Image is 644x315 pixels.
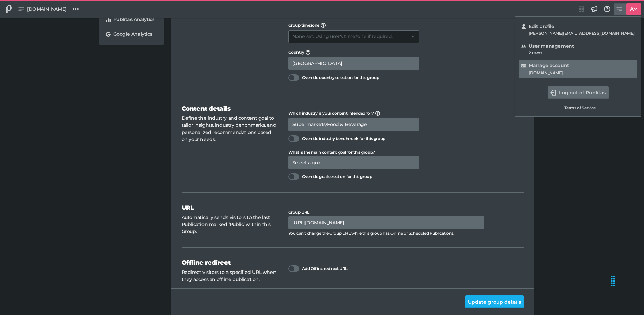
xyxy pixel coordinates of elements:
[562,103,598,113] a: Terms of Service
[529,51,542,55] div: 2 users
[548,86,609,99] button: Log out of Publitas
[519,60,637,78] a: Manage account[DOMAIN_NAME]
[529,31,635,36] div: [PERSON_NAME][EMAIL_ADDRESS][DOMAIN_NAME]
[529,70,563,75] div: [DOMAIN_NAME]
[529,63,569,68] h5: Manage account
[529,43,574,49] h5: User management
[519,40,637,58] a: User management2 users
[607,271,618,291] div: Drag
[529,24,554,29] h5: Edit profile
[519,20,637,38] a: Edit profile[PERSON_NAME][EMAIL_ADDRESS][DOMAIN_NAME]
[610,264,644,296] iframe: Chat Widget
